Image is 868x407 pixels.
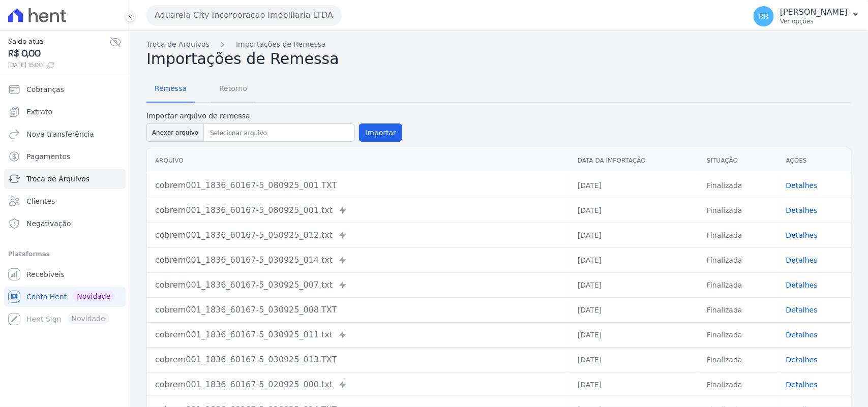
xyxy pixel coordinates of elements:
td: [DATE] [570,173,699,198]
button: Anexar arquivo [146,123,204,142]
div: cobrem001_1836_60167-5_030925_011.txt [155,329,561,341]
td: [DATE] [570,297,699,322]
td: [DATE] [570,223,699,247]
td: Finalizada [699,223,778,247]
span: Novidade [73,291,114,302]
button: RR [PERSON_NAME] Ver opções [745,2,868,30]
a: Cobranças [4,79,126,100]
a: Retorno [211,76,255,103]
td: Finalizada [699,297,778,322]
a: Clientes [4,191,126,211]
td: Finalizada [699,173,778,198]
td: Finalizada [699,322,778,347]
span: Remessa [148,78,193,99]
th: Arquivo [147,148,570,173]
h2: Importações de Remessa [146,50,852,68]
div: cobrem001_1836_60167-5_020925_000.txt [155,379,561,391]
div: cobrem001_1836_60167-5_030925_014.txt [155,254,561,266]
span: Extrato [26,107,52,117]
a: Detalhes [786,306,818,314]
td: Finalizada [699,372,778,397]
td: Finalizada [699,198,778,223]
a: Detalhes [786,206,818,214]
div: cobrem001_1836_60167-5_030925_007.txt [155,279,561,291]
button: Importar [359,123,402,142]
a: Extrato [4,102,126,122]
span: Nova transferência [26,129,94,139]
a: Troca de Arquivos [4,169,126,189]
a: Troca de Arquivos [146,39,209,50]
a: Detalhes [786,256,818,264]
a: Conta Hent Novidade [4,287,126,307]
a: Recebíveis [4,264,126,285]
div: cobrem001_1836_60167-5_050925_012.txt [155,229,561,241]
span: [DATE] 15:00 [8,60,109,70]
th: Data da Importação [570,148,699,173]
div: cobrem001_1836_60167-5_030925_008.TXT [155,304,561,316]
a: Nova transferência [4,124,126,144]
span: Troca de Arquivos [26,174,89,184]
a: Detalhes [786,356,818,364]
td: [DATE] [570,198,699,223]
span: Retorno [213,78,253,99]
span: Clientes [26,196,55,206]
span: Negativação [26,218,71,229]
a: Negativação [4,213,126,234]
span: Saldo atual [8,36,109,47]
td: Finalizada [699,247,778,272]
td: [DATE] [570,272,699,297]
span: Recebíveis [26,269,65,279]
td: [DATE] [570,372,699,397]
a: Detalhes [786,181,818,190]
a: Detalhes [786,281,818,289]
button: Aquarela City Incorporacao Imobiliaria LTDA [146,5,342,25]
a: Detalhes [786,381,818,389]
a: Detalhes [786,231,818,239]
div: cobrem001_1836_60167-5_080925_001.txt [155,204,561,216]
span: Conta Hent [26,292,67,302]
span: Pagamentos [26,151,70,162]
nav: Breadcrumb [146,39,852,50]
td: Finalizada [699,347,778,372]
input: Selecionar arquivo [206,127,352,139]
span: R$ 0,00 [8,47,109,60]
a: Importações de Remessa [236,39,326,50]
span: RR [759,13,768,20]
p: Ver opções [780,17,848,25]
a: Detalhes [786,331,818,339]
td: [DATE] [570,247,699,272]
a: Remessa [146,76,195,103]
div: Plataformas [8,248,122,260]
td: Finalizada [699,272,778,297]
th: Ações [778,148,851,173]
a: Pagamentos [4,146,126,167]
label: Importar arquivo de remessa [146,111,402,121]
div: cobrem001_1836_60167-5_030925_013.TXT [155,354,561,366]
nav: Sidebar [8,79,122,329]
div: cobrem001_1836_60167-5_080925_001.TXT [155,179,561,192]
p: [PERSON_NAME] [780,7,848,17]
td: [DATE] [570,322,699,347]
td: [DATE] [570,347,699,372]
span: Cobranças [26,84,64,95]
th: Situação [699,148,778,173]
